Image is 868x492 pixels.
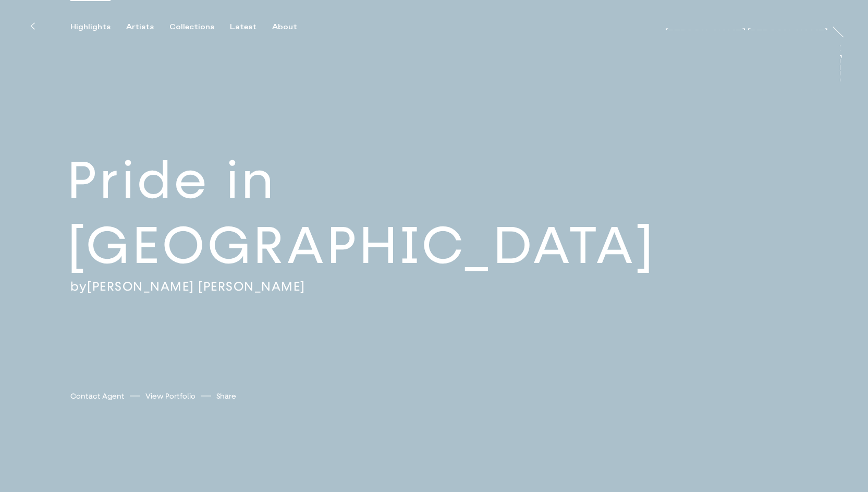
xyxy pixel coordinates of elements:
button: Highlights [70,22,126,32]
button: Share [216,389,236,403]
a: View Portfolio [145,391,195,402]
div: Highlights [70,22,111,32]
button: Collections [169,22,230,32]
span: by [70,279,87,294]
a: [PERSON_NAME] [PERSON_NAME] [665,20,828,30]
button: About [272,22,313,32]
div: Latest [230,22,256,32]
button: Latest [230,22,272,32]
h2: Pride in [GEOGRAPHIC_DATA] [67,148,868,279]
a: At [PERSON_NAME] [840,42,850,85]
a: [PERSON_NAME] [PERSON_NAME] [87,279,305,294]
div: At [PERSON_NAME] [833,42,841,136]
button: Artists [126,22,169,32]
a: Contact Agent [70,391,125,402]
div: Artists [126,22,154,32]
div: Collections [169,22,214,32]
div: About [272,22,297,32]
